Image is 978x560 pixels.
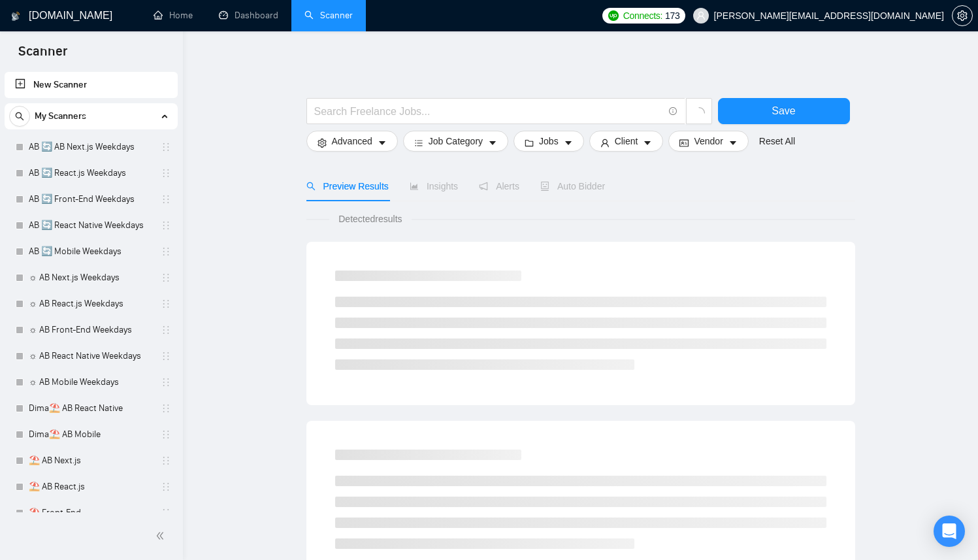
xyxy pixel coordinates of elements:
span: Detected results [329,212,411,226]
a: AB 🔄 AB Next.js Weekdays [29,134,153,160]
span: caret-down [564,138,573,148]
span: Jobs [539,134,559,148]
button: setting [952,5,973,26]
a: homeHome [154,10,193,21]
span: Vendor [694,134,723,148]
a: AB 🔄 Front-End Weekdays [29,186,153,212]
span: bars [414,138,423,148]
span: Advanced [332,134,372,148]
span: folder [525,138,534,148]
span: search [10,112,29,121]
span: holder [161,299,171,309]
span: Client [615,134,638,148]
span: holder [161,377,171,387]
a: searchScanner [304,10,353,21]
span: setting [318,138,327,148]
span: holder [161,142,171,152]
a: New Scanner [15,72,167,98]
span: caret-down [643,138,652,148]
span: Scanner [8,42,78,69]
span: user [600,138,610,148]
span: holder [161,325,171,335]
span: My Scanners [35,103,86,129]
span: double-left [155,529,169,542]
a: ☼ AB React.js Weekdays [29,291,153,317]
span: Auto Bidder [540,181,605,191]
a: dashboardDashboard [219,10,278,21]
span: holder [161,351,171,361]
span: caret-down [378,138,387,148]
span: caret-down [728,138,738,148]
a: setting [952,10,973,21]
span: loading [693,107,705,119]
span: holder [161,482,171,492]
a: Dima⛱️ AB Mobile [29,421,153,448]
a: AB 🔄 React Native Weekdays [29,212,153,239]
a: ☼ AB Next.js Weekdays [29,265,153,291]
span: Save [772,103,795,119]
span: holder [161,220,171,231]
span: Alerts [479,181,519,191]
button: settingAdvancedcaret-down [306,131,398,152]
button: search [9,106,30,127]
span: holder [161,246,171,257]
a: Reset All [759,134,795,148]
span: holder [161,455,171,466]
li: New Scanner [5,72,178,98]
span: area-chart [410,182,419,191]
span: holder [161,508,171,518]
span: holder [161,429,171,440]
button: barsJob Categorycaret-down [403,131,508,152]
span: 173 [665,8,679,23]
span: user [696,11,706,20]
span: holder [161,194,171,205]
span: search [306,182,316,191]
span: Job Category [429,134,483,148]
a: ☼ AB Front-End Weekdays [29,317,153,343]
a: ⛱️ AB Next.js [29,448,153,474]
span: holder [161,403,171,414]
span: Preview Results [306,181,389,191]
button: userClientcaret-down [589,131,664,152]
span: holder [161,168,171,178]
a: ⛱️ Front-End [29,500,153,526]
img: upwork-logo.png [608,10,619,21]
a: Dima⛱️ AB React Native [29,395,153,421]
a: AB 🔄 Mobile Weekdays [29,239,153,265]
img: logo [11,6,20,27]
input: Search Freelance Jobs... [314,103,663,120]
div: Open Intercom Messenger [934,516,965,547]
button: folderJobscaret-down [513,131,584,152]
span: robot [540,182,549,191]
a: ☼ AB React Native Weekdays [29,343,153,369]
a: ☼ AB Mobile Weekdays [29,369,153,395]
span: info-circle [669,107,677,116]
a: ⛱️ AB React.js [29,474,153,500]
button: Save [718,98,850,124]
span: setting [953,10,972,21]
span: Connects: [623,8,662,23]
button: idcardVendorcaret-down [668,131,748,152]
span: Insights [410,181,458,191]
span: notification [479,182,488,191]
span: caret-down [488,138,497,148]
span: holder [161,272,171,283]
span: idcard [679,138,689,148]
a: AB 🔄 React.js Weekdays [29,160,153,186]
